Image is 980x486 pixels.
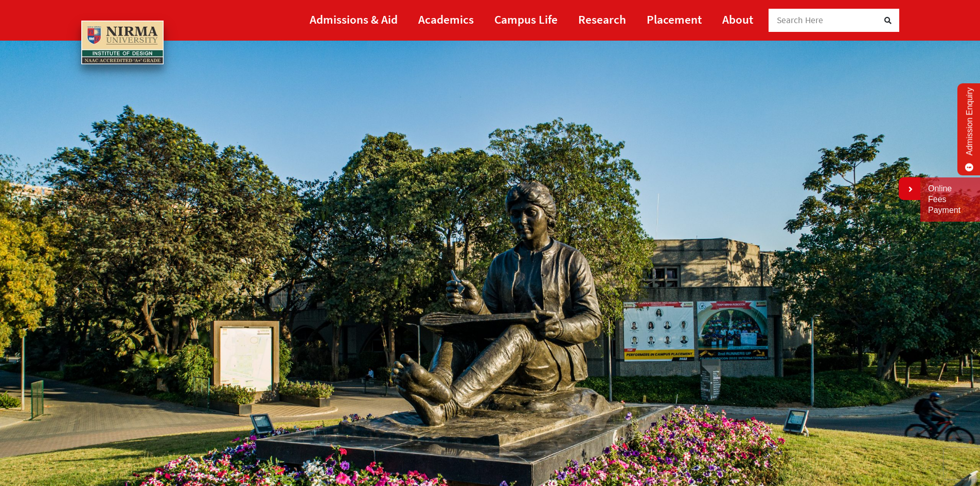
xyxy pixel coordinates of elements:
img: main_logo [81,21,164,65]
a: Research [578,8,626,31]
a: Online Fees Payment [928,184,972,215]
span: Search Here [777,14,824,26]
a: Placement [647,8,702,31]
a: About [722,8,753,31]
a: Academics [418,8,474,31]
a: Campus Life [494,8,558,31]
a: Admissions & Aid [310,8,398,31]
